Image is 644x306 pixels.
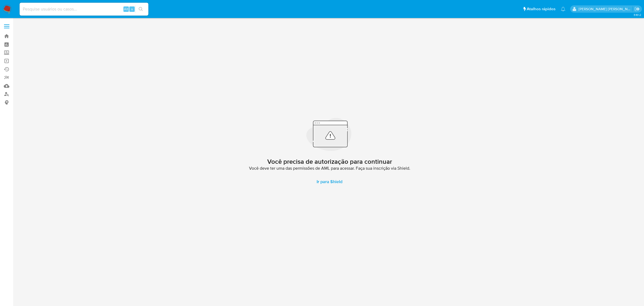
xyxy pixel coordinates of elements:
[267,158,392,166] h2: Você precisa de autorização para continuar
[135,5,146,13] button: search-icon
[527,6,555,12] span: Atalhos rápidos
[310,175,349,188] a: Ir para Shield
[249,166,410,171] span: Você deve ter uma das permissões de AML para acessar. Faça sua inscrição via Shield.
[20,6,148,13] input: Pesquise usuários ou casos...
[131,6,133,12] span: s
[561,7,565,11] a: Notificações
[124,6,128,12] span: Alt
[579,6,633,12] p: emerson.gomes@mercadopago.com.br
[317,175,342,188] span: Ir para Shield
[634,6,640,12] a: Sair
